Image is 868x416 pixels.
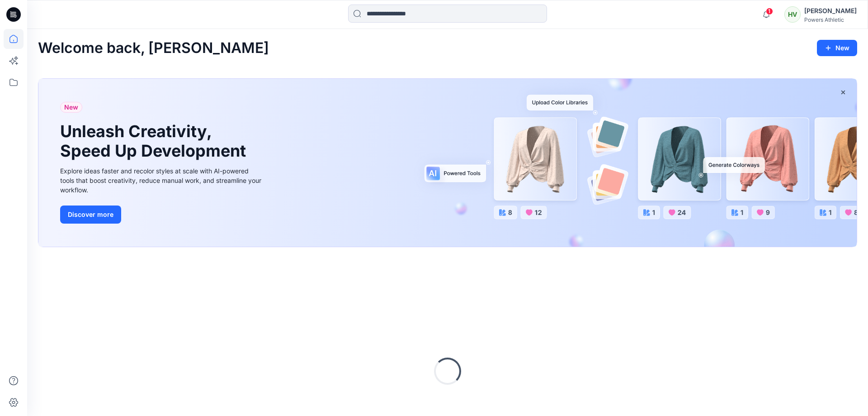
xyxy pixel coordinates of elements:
[817,40,857,56] button: New
[60,122,250,161] h1: Unleash Creativity, Speed Up Development
[60,206,264,224] a: Discover more
[38,40,269,57] h2: Welcome back, [PERSON_NAME]
[60,166,264,195] div: Explore ideas faster and recolor styles at scale with AI-powered tools that boost creativity, red...
[766,8,773,15] span: 1
[804,16,857,23] div: Powers Athletic
[804,5,857,16] div: [PERSON_NAME]
[64,102,78,113] span: New
[60,206,121,224] button: Discover more
[784,6,801,23] div: HV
